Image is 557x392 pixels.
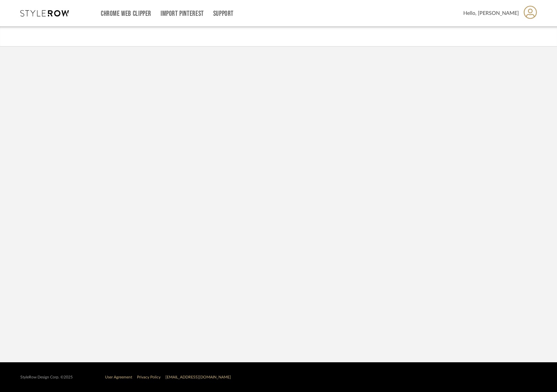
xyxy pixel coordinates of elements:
div: StyleRow Design Corp. ©2025 [20,375,73,380]
a: Support [213,11,234,16]
a: Import Pinterest [161,11,204,16]
a: Privacy Policy [137,375,161,379]
span: Hello, [PERSON_NAME] [463,9,519,17]
a: [EMAIL_ADDRESS][DOMAIN_NAME] [165,375,231,379]
a: User Agreement [105,375,132,379]
a: Chrome Web Clipper [101,11,151,16]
